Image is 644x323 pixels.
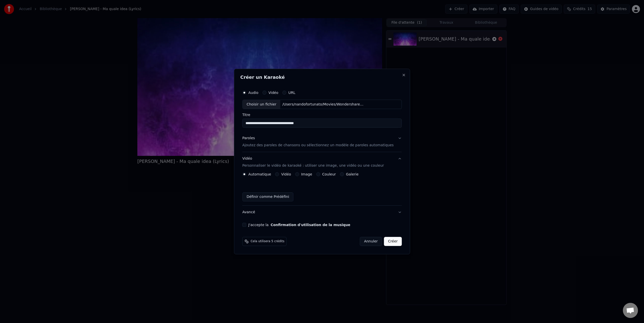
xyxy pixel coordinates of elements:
[360,237,382,246] button: Annuler
[288,91,295,94] label: URL
[240,75,404,80] h2: Créer un Karaoké
[243,100,280,109] div: Choisir un fichier
[251,239,284,243] span: Cela utilisera 5 crédits
[301,172,312,176] label: Image
[242,132,402,152] button: ParolesAjoutez des paroles de chansons ou sélectionnez un modèle de paroles automatiques
[248,223,350,227] label: J'accepte la
[242,172,402,205] div: VidéoPersonnaliser le vidéo de karaoké : utiliser une image, une vidéo ou une couleur
[322,172,336,176] label: Couleur
[242,156,384,168] div: Vidéo
[248,172,271,176] label: Automatique
[268,91,278,94] label: Vidéo
[271,223,350,227] button: J'accepte la
[281,172,291,176] label: Vidéo
[346,172,358,176] label: Galerie
[384,237,402,246] button: Créer
[242,152,402,172] button: VidéoPersonnaliser le vidéo de karaoké : utiliser une image, une vidéo ou une couleur
[242,136,255,141] div: Paroles
[242,192,293,201] button: Définir comme Prédéfini
[248,91,258,94] label: Audio
[242,163,384,168] p: Personnaliser le vidéo de karaoké : utiliser une image, une vidéo ou une couleur
[280,102,366,107] div: /Users/nandofortunato/Movies/Wondershare UniConverter15/Downloaded/Pino D’Angiò - Ma quale idea ...
[242,206,402,219] button: Avancé
[242,113,402,117] label: Titre
[242,143,394,148] p: Ajoutez des paroles de chansons ou sélectionnez un modèle de paroles automatiques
